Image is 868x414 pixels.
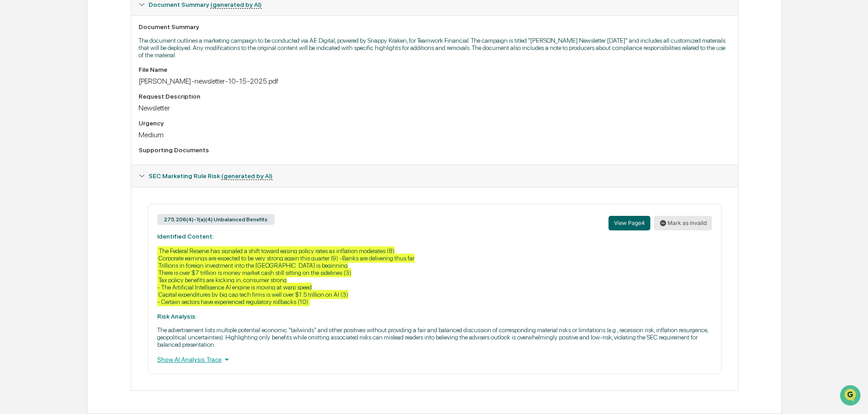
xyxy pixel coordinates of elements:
[31,70,149,79] div: Start new chat
[157,233,214,240] strong: Identified Content:
[139,146,731,154] div: Supporting Documents
[139,23,731,30] div: Document Summary
[139,77,731,85] div: [PERSON_NAME]-newsletter-10-15-2025.pdf
[221,172,273,180] u: (generated by AI)
[9,133,16,140] div: 🔎
[157,354,712,364] div: Show AI Analysis Trace
[210,1,262,9] u: (generated by AI)
[155,72,165,83] button: Start new chat
[5,111,62,127] a: 🖐️Preclearance
[654,216,712,230] button: Mark as invalid
[31,79,115,86] div: We're available if you need us!
[139,37,731,59] p: The document outlines a marketing campaign to be conducted via AE Digital, powered by Snappy Krak...
[66,115,73,123] div: 🗄️
[139,93,731,100] div: Request Description
[75,115,113,124] span: Attestations
[90,154,110,161] span: Pylon
[139,66,731,73] div: File Name
[64,154,110,161] a: Powered byPylon
[9,115,16,123] div: 🖐️
[139,130,731,139] div: Medium
[62,111,116,127] a: 🗄️Attestations
[139,120,731,127] div: Urgency
[839,384,863,409] iframe: Open customer support
[157,326,712,348] p: The advertisement lists multiple potential economic "tailwinds" and other positives without provi...
[609,216,650,230] button: View Page4
[18,132,57,141] span: Data Lookup
[131,15,738,165] div: Document Summary (generated by AI)
[157,313,197,320] strong: Risk Analysis:
[5,128,61,145] a: 🔎Data Lookup
[131,165,738,187] div: SEC Marketing Rule Risk (generated by AI)
[139,104,731,112] div: Newsletter
[157,246,414,306] div: The Federal Reserve has signaled a shift toward easing policy rates as inflation moderates (8) Co...
[9,70,25,86] img: 1746055101610-c473b297-6a78-478c-a979-82029cc54cd1
[9,19,165,34] p: How can we help?
[18,115,59,124] span: Preclearance
[131,187,738,390] div: Document Summary (generated by AI)
[157,214,274,225] div: 275.206(4)-1(a)(4) Unbalanced Benefits
[149,1,262,8] span: Document Summary
[149,172,273,180] span: SEC Marketing Rule Risk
